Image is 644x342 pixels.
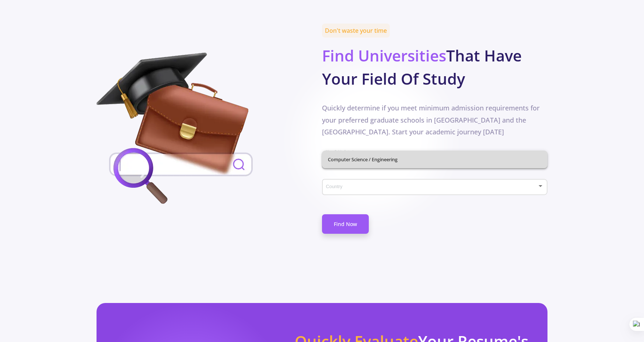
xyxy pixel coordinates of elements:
[322,45,446,66] span: Find Universities
[322,214,369,234] a: Find Now
[322,24,390,38] span: Don't waste your time
[322,103,540,136] span: Quickly determine if you meet minimum admission requirements for your preferred graduate schools ...
[328,151,542,168] span: Computer Science / Engineering
[97,53,266,207] img: field
[322,45,522,89] b: That Have Your Field Of Study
